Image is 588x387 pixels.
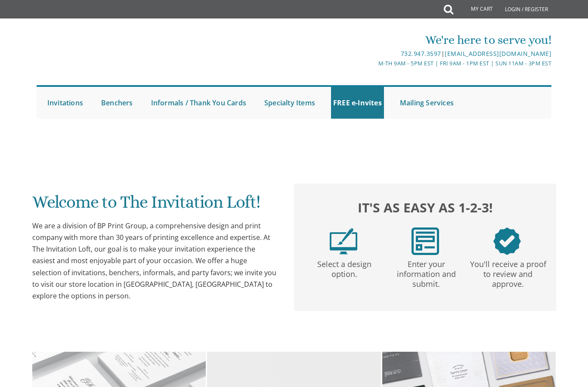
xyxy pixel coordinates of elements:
a: Specialty Items [262,87,317,119]
a: Informals / Thank You Cards [149,87,248,119]
a: Invitations [45,87,85,119]
img: step2.png [412,227,439,255]
div: We are a division of BP Print Group, a comprehensive design and print company with more than 30 y... [32,220,278,302]
div: M-Th 9am - 5pm EST | Fri 9am - 1pm EST | Sun 11am - 3pm EST [209,59,552,68]
div: | [209,49,552,59]
a: Mailing Services [398,87,456,119]
p: Select a design option. [305,255,384,279]
p: You'll receive a proof to review and approve. [469,255,547,289]
h1: Welcome to The Invitation Loft! [32,193,278,218]
img: step1.png [330,227,357,255]
a: My Cart [452,1,499,18]
a: [EMAIL_ADDRESS][DOMAIN_NAME] [445,49,551,58]
p: Enter your information and submit. [387,255,465,289]
img: step3.png [493,227,521,255]
a: FREE e-Invites [331,87,384,119]
a: 732.947.3597 [401,49,441,58]
h2: It's as easy as 1-2-3! [303,198,548,217]
a: Benchers [99,87,135,119]
div: We're here to serve you! [209,31,552,49]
